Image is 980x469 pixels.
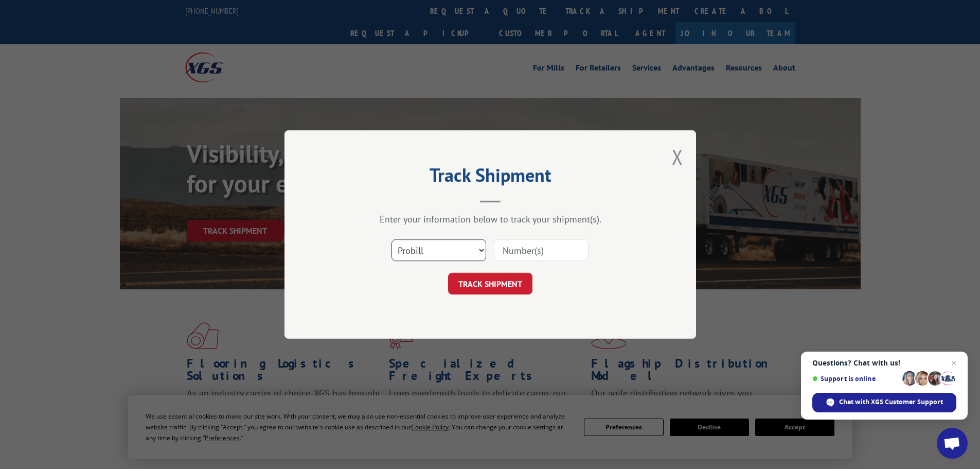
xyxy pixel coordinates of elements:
[672,143,683,170] button: Close modal
[812,359,956,367] span: Questions? Chat with us!
[937,428,968,459] div: Open chat
[448,273,532,294] button: TRACK SHIPMENT
[812,375,899,383] span: Support is online
[812,393,956,412] div: Chat with XGS Customer Support
[839,397,943,407] span: Chat with XGS Customer Support
[336,168,645,187] h2: Track Shipment
[948,357,960,369] span: Close chat
[494,239,589,261] input: Number(s)
[336,213,645,225] div: Enter your information below to track your shipment(s).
